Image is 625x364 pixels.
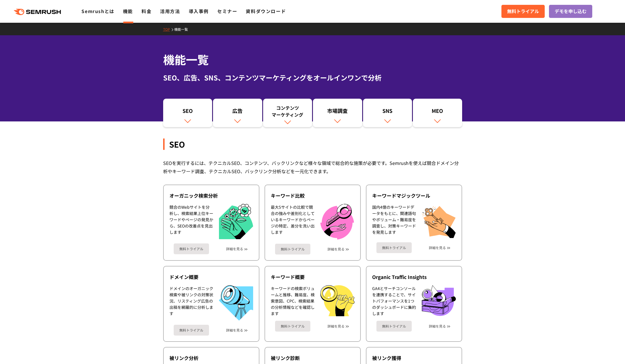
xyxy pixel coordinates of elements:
[169,204,213,239] div: 競合のWebサイトを分析し、検索結果上位キーワードやページの発見から、SEOの改善点を見出します
[271,285,315,317] div: キーワードの検索ボリュームと推移、難易度、検索意図、CPC、検索結果の分析情報などを確認します
[174,27,192,32] a: 機能一覧
[327,247,345,251] a: 詳細を見る
[163,51,462,68] h1: 機能一覧
[507,8,539,15] span: 無料トライアル
[163,159,462,175] div: SEOを実行するには、テクニカルSEO、コンテンツ、バックリンクなど様々な領域で総合的な施策が必要です。Semrushを使えば競合ドメイン分析やキーワード調査、テクニカルSEO、バックリンク分析...
[216,107,259,117] div: 広告
[416,107,459,117] div: MEO
[174,243,209,254] a: 無料トライアル
[174,325,209,336] a: 無料トライアル
[219,285,253,320] img: ドメイン概要
[422,285,456,316] img: Organic Traffic Insights
[366,107,409,117] div: SNS
[327,324,345,328] a: 詳細を見る
[372,274,456,280] div: Organic Traffic Insights
[501,5,545,18] a: 無料トライアル
[189,8,209,15] a: 導入事例
[246,8,286,15] a: 資料ダウンロード
[313,99,362,127] a: 市場調査
[169,355,253,361] div: 被リンク分析
[422,204,456,238] img: キーワードマジックツール
[376,242,412,253] a: 無料トライアル
[549,5,592,18] a: デモを申し込む
[226,247,243,251] a: 詳細を見る
[142,8,151,15] a: 料金
[271,204,315,239] div: 最大5サイトの比較で競合の強みや差別化としているキーワードからページの特定、差分を洗い出します
[163,138,462,150] div: SEO
[271,355,354,361] div: 被リンク診断
[226,328,243,332] a: 詳細を見る
[163,99,212,127] a: SEO
[166,107,210,117] div: SEO
[81,8,114,15] a: Semrushとは
[320,204,354,239] img: キーワード比較
[217,8,237,15] a: セミナー
[320,285,354,316] img: キーワード概要
[213,99,262,127] a: 広告
[271,192,354,199] div: キーワード比較
[123,8,133,15] a: 機能
[219,204,253,239] img: オーガニック検索分析
[372,204,416,238] div: 国内4億のキーワードデータをもとに、関連語句やボリューム・難易度を調査し、対策キーワードを発見します
[160,8,180,15] a: 活用方法
[169,285,213,320] div: ドメインのオーガニック検索や被リンクの対策状況、リスティング広告の出稿を網羅的に分析します
[263,99,312,127] a: コンテンツマーケティング
[413,99,462,127] a: MEO
[271,274,354,280] div: キーワード概要
[163,73,462,83] div: SEO、広告、SNS、コンテンツマーケティングをオールインワンで分析
[372,355,456,361] div: 被リンク獲得
[266,104,310,118] div: コンテンツ マーケティング
[169,274,253,280] div: ドメイン概要
[372,285,416,317] div: GA4とサーチコンソールを連携することで、サイトパフォーマンスを1つのダッシュボードに集約します
[316,107,359,117] div: 市場調査
[555,8,587,15] span: デモを申し込む
[275,321,310,332] a: 無料トライアル
[163,27,174,32] a: TOP
[429,246,446,250] a: 詳細を見る
[363,99,412,127] a: SNS
[275,244,310,255] a: 無料トライアル
[429,324,446,328] a: 詳細を見る
[372,192,456,199] div: キーワードマジックツール
[376,321,412,332] a: 無料トライアル
[169,192,253,199] div: オーガニック検索分析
